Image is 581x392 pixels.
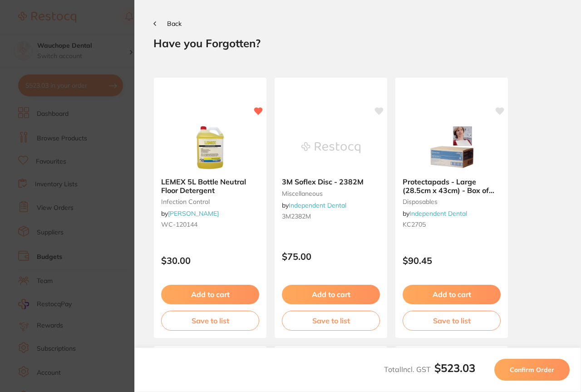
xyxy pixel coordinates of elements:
span: by [282,201,346,209]
span: Confirm Order [510,366,554,374]
p: $90.45 [403,255,501,266]
b: LEMEX 5L Bottle Neutral Floor Detergent [161,178,259,194]
b: $523.03 [434,361,475,375]
span: by [161,209,219,218]
button: Back [153,20,182,27]
a: [PERSON_NAME] [168,209,219,218]
button: Save to list [161,311,259,331]
button: Add to cart [161,285,259,304]
p: $75.00 [282,251,380,262]
a: Independent Dental [409,209,467,218]
small: WC-120144 [161,221,259,228]
small: infection control [161,198,259,205]
span: Back [167,20,182,28]
button: Confirm Order [494,359,570,381]
a: Independent Dental [289,201,346,209]
span: Total Incl. GST [384,365,475,374]
h2: Have you Forgotten? [153,36,562,50]
small: 3M2382M [282,213,380,220]
button: Add to cart [403,285,501,304]
p: $30.00 [161,255,259,266]
img: 3M Soflex Disc - 2382M [301,125,360,170]
b: Protectapads - Large (28.5cm x 43cm) - Box of 400 [403,178,501,194]
small: KC2705 [403,221,501,228]
img: Protectapads - Large (28.5cm x 43cm) - Box of 400 [422,125,481,170]
small: disposables [403,198,501,205]
span: by [403,209,467,218]
button: Save to list [282,311,380,331]
img: LEMEX 5L Bottle Neutral Floor Detergent [181,125,240,170]
button: Add to cart [282,285,380,304]
b: 3M Soflex Disc - 2382M [282,178,380,186]
small: miscellaneous [282,190,380,197]
button: Save to list [403,311,501,331]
